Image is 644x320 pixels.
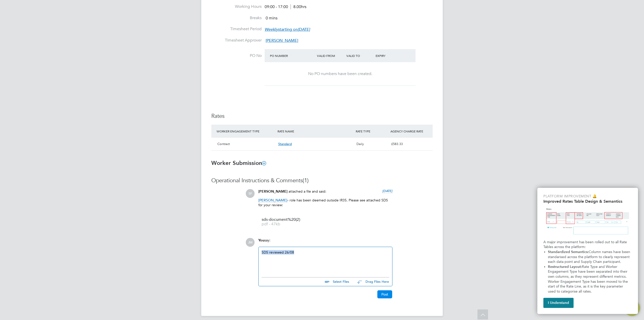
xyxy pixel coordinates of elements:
[548,265,582,269] strong: Restructured Layout:
[389,140,433,148] div: £583.33
[345,51,375,60] div: Valid To
[265,4,306,10] div: 09:00 - 17:00
[354,127,389,136] div: RATE TYPE
[382,189,392,193] span: [DATE]
[543,298,574,308] button: I Understand
[211,4,262,9] label: Working Hours
[262,222,302,226] span: pdf - 47kb
[258,189,288,194] span: [PERSON_NAME]
[258,238,392,247] div: say:
[215,140,276,148] div: Contract
[211,53,262,58] label: PO No
[262,250,389,272] div: SDS reviewed 26/08
[211,113,433,120] h3: Rates
[211,15,262,21] label: Breaks
[298,27,310,32] em: [DATE]
[303,177,309,184] span: (1)
[215,127,276,136] div: WORKER ENGAGEMENT TYPE
[548,250,631,264] span: Column names have been standarised across the platform to clearly represent each data point and S...
[269,51,316,60] div: PO Number
[289,189,326,194] span: attached a file and said:
[276,127,354,136] div: RATE NAME
[265,27,278,32] em: Weekly
[278,142,292,146] span: Standard
[246,189,255,198] span: SF
[543,194,632,199] p: Platform Improvement 🔔
[258,238,264,242] span: You
[374,51,404,60] div: Expiry
[262,218,302,222] span: sds-document%20(2)
[211,38,262,43] label: Timesheet Approver
[543,199,632,204] h2: Improved Rates Table Design & Semantics
[316,51,345,60] div: Valid From
[211,177,433,184] h3: Operational Instructions & Comments
[377,290,392,298] button: Post
[354,140,389,148] div: Daily
[266,38,298,43] span: [PERSON_NAME]
[211,160,266,166] b: Worker Submission
[548,250,589,254] strong: Standardized Semantics:
[270,71,411,77] div: No PO numbers have been created.
[258,198,287,203] span: [PERSON_NAME]
[543,206,632,238] img: Updated Rates Table Design & Semantics
[543,240,632,250] p: A major improvement has been rolled out to all Rate Tables across the platform:
[258,198,392,207] p: - role has been deemed outside IR35. Please see attached SDS for your review:
[211,26,262,32] label: Timesheet Period
[389,127,433,136] div: AGENCY CHARGE RATE
[246,238,255,247] span: JM
[537,188,638,314] div: Improved Rate Table Semantics
[291,4,306,9] span: 8.00hrs
[353,277,389,287] button: Drag Files Here
[265,27,310,32] span: starting on
[548,265,629,294] span: Rate Type and Worker Engagement Type have been separated into their own columns, as they represen...
[266,16,277,21] span: 0 mins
